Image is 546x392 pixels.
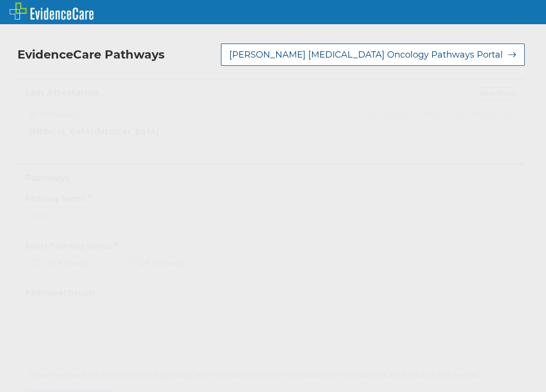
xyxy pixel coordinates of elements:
label: On Pathway [31,258,89,268]
h2: EvidenceCare Pathways [17,47,165,62]
h2: Pathways [25,172,517,184]
div: Select... [31,210,58,221]
h2: Select Pathway Status [25,240,267,251]
span: [DATE] 03:37 ( [DATE] ) [354,111,412,119]
label: Additional Details [25,287,517,298]
h2: Last Attestation [25,87,99,100]
span: On Pathway [30,110,78,120]
span: I have reviewed the selected clinical pathway and my treatment recommendations for this patient a... [30,369,479,380]
button: [PERSON_NAME] [MEDICAL_DATA] Oncology Pathways Portal [221,44,525,66]
img: EvidenceCare [10,2,94,20]
span: [MEDICAL_DATA] [MEDICAL_DATA] [30,126,158,137]
span: [PERSON_NAME] [PERSON_NAME] [420,111,513,119]
label: Off Pathway [125,258,183,268]
label: Pathway Name [25,193,517,204]
span: [PERSON_NAME] [MEDICAL_DATA] Oncology Pathways Portal [229,49,503,60]
button: View More [477,87,517,100]
span: View More [479,89,515,98]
